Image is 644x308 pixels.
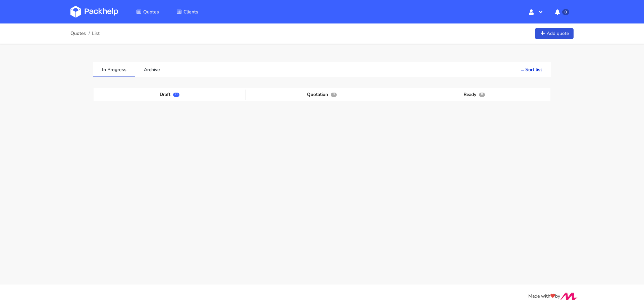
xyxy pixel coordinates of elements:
[70,6,118,18] img: Dashboard
[70,27,100,40] nav: breadcrumb
[173,93,179,97] span: 0
[135,62,169,76] a: Archive
[92,31,100,36] span: List
[535,28,574,40] a: Add quote
[550,6,574,18] button: 0
[70,31,86,36] a: Quotes
[168,6,206,18] a: Clients
[62,293,582,300] div: Made with by
[562,9,569,15] span: 0
[398,90,550,100] div: Ready
[183,9,198,15] span: Clients
[93,62,135,76] a: In Progress
[246,90,398,100] div: Quotation
[479,93,485,97] span: 0
[94,90,246,100] div: Draft
[512,62,551,76] button: ... Sort list
[143,9,159,15] span: Quotes
[560,293,578,300] img: Move Closer
[128,6,167,18] a: Quotes
[331,93,337,97] span: 0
